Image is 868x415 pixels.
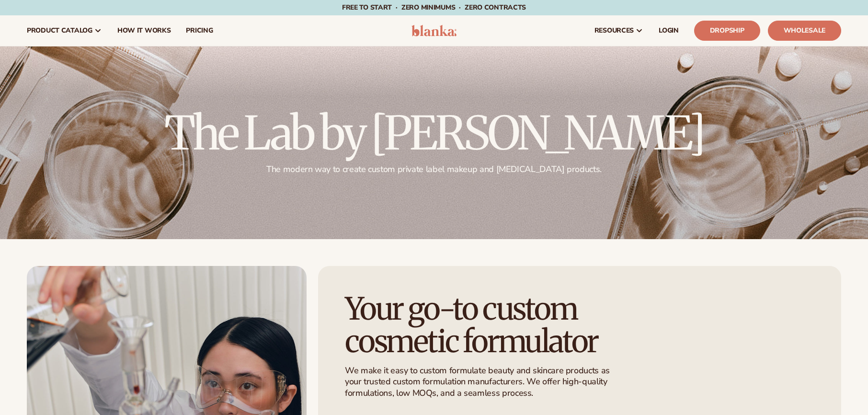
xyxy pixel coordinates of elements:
a: Wholesale [768,21,841,41]
span: Free to start · ZERO minimums · ZERO contracts [342,3,526,12]
span: resources [594,27,634,35]
span: How It Works [117,27,171,35]
span: LOGIN [659,27,679,35]
h1: Your go-to custom cosmetic formulator [345,293,636,357]
span: pricing [186,27,213,35]
img: logo [411,25,457,36]
a: product catalog [19,15,110,46]
a: LOGIN [651,15,686,46]
span: product catalog [27,27,92,35]
h2: The Lab by [PERSON_NAME] [164,110,704,156]
a: How It Works [110,15,179,46]
a: pricing [178,15,220,46]
p: We make it easy to custom formulate beauty and skincare products as your trusted custom formulati... [345,365,616,399]
p: The modern way to create custom private label makeup and [MEDICAL_DATA] products. [164,164,704,175]
a: Dropship [694,21,760,41]
a: resources [587,15,651,46]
